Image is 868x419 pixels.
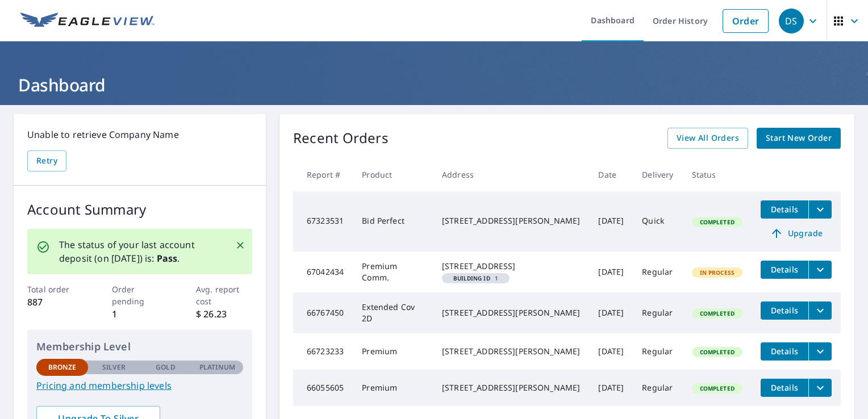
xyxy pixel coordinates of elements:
[453,275,490,281] em: Building ID
[293,128,389,149] p: Recent Orders
[589,158,633,191] th: Date
[761,342,808,361] button: detailsBtn-66723233
[767,204,802,215] span: Details
[293,252,353,292] td: 67042434
[102,362,126,372] p: Silver
[442,382,580,393] div: [STREET_ADDRESS][PERSON_NAME]
[27,295,84,309] p: 887
[27,128,252,141] p: Unable to retrieve Company Name
[48,362,77,372] p: Bronze
[36,379,243,392] a: Pricing and membership levels
[27,199,252,220] p: Account Summary
[199,362,235,372] p: Platinum
[633,158,682,191] th: Delivery
[36,154,57,168] span: Retry
[633,333,682,370] td: Regular
[293,292,353,333] td: 66767450
[442,307,580,319] div: [STREET_ADDRESS][PERSON_NAME]
[633,252,682,292] td: Regular
[761,224,832,242] a: Upgrade
[442,215,580,227] div: [STREET_ADDRESS][PERSON_NAME]
[20,12,155,30] img: EV Logo
[293,158,353,191] th: Report #
[693,218,741,226] span: Completed
[761,379,808,397] button: detailsBtn-66055605
[808,200,832,219] button: filesDropdownBtn-67323531
[293,191,353,252] td: 67323531
[442,261,580,272] div: [STREET_ADDRESS]
[36,339,243,354] p: Membership Level
[353,158,433,191] th: Product
[766,131,832,145] span: Start New Order
[14,73,854,97] h1: Dashboard
[433,158,589,191] th: Address
[677,131,739,145] span: View All Orders
[693,384,741,392] span: Completed
[723,9,769,33] a: Order
[667,128,748,149] a: View All Orders
[353,333,433,370] td: Premium
[633,370,682,406] td: Regular
[293,333,353,370] td: 66723233
[589,333,633,370] td: [DATE]
[683,158,752,191] th: Status
[761,261,808,279] button: detailsBtn-67042434
[693,348,741,356] span: Completed
[767,382,802,393] span: Details
[808,379,832,397] button: filesDropdownBtn-66055605
[442,346,580,357] div: [STREET_ADDRESS][PERSON_NAME]
[761,200,808,219] button: detailsBtn-67323531
[59,238,222,265] p: The status of your last account deposit (on [DATE]) is: .
[779,9,804,33] div: DS
[353,370,433,406] td: Premium
[112,283,168,307] p: Order pending
[353,191,433,252] td: Bid Perfect
[196,307,252,321] p: $ 26.23
[767,227,825,240] span: Upgrade
[27,283,84,295] p: Total order
[589,370,633,406] td: [DATE]
[808,301,832,320] button: filesDropdownBtn-66767450
[27,150,66,171] button: Retry
[808,261,832,279] button: filesDropdownBtn-67042434
[112,307,168,321] p: 1
[767,346,802,357] span: Details
[353,252,433,292] td: Premium Comm.
[633,292,682,333] td: Regular
[196,283,252,307] p: Avg. report cost
[589,252,633,292] td: [DATE]
[693,309,741,317] span: Completed
[808,342,832,361] button: filesDropdownBtn-66723233
[767,305,802,316] span: Details
[233,238,248,253] button: Close
[293,370,353,406] td: 66055605
[757,128,841,149] a: Start New Order
[767,264,802,275] span: Details
[693,269,742,276] span: In Process
[761,301,808,320] button: detailsBtn-66767450
[589,292,633,333] td: [DATE]
[156,362,175,372] p: Gold
[589,191,633,252] td: [DATE]
[353,292,433,333] td: Extended Cov 2D
[157,252,178,265] b: Pass
[446,275,505,281] span: 1
[633,191,682,252] td: Quick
